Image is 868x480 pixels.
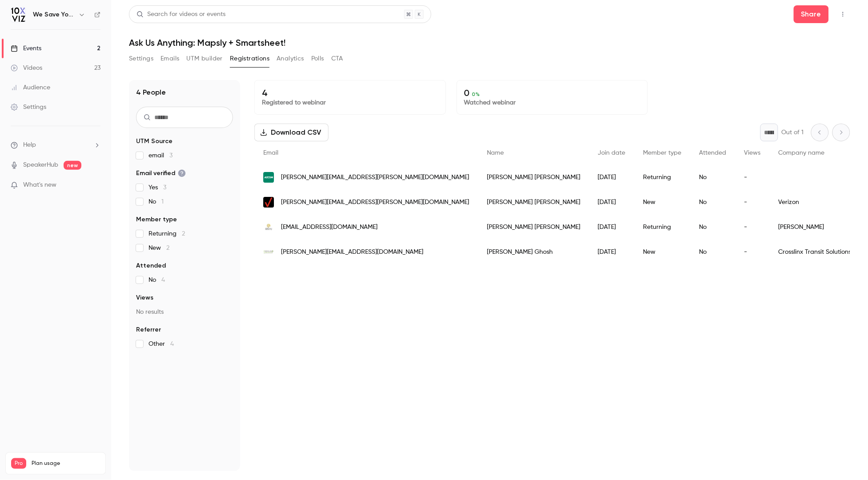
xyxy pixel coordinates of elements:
span: [PERSON_NAME][EMAIL_ADDRESS][DOMAIN_NAME] [281,248,423,257]
span: Attended [136,261,166,270]
div: New [635,240,691,264]
span: New [149,244,169,252]
button: UTM builder [187,52,223,66]
span: Email [263,150,278,156]
span: 3 [169,152,173,159]
img: verizon.com [263,197,274,208]
div: Search for videos or events [137,10,225,19]
div: [DATE] [589,240,635,264]
span: No [149,276,165,284]
div: - [735,240,770,264]
span: 3 [163,184,166,191]
div: [PERSON_NAME] Ghosh [478,240,589,264]
span: 2 [182,231,185,237]
span: Name [487,150,504,156]
span: Help [23,140,36,150]
div: Returning [635,215,691,240]
div: Audience [11,83,50,92]
li: help-dropdown-opener [11,140,100,150]
span: UTM Source [136,137,173,146]
div: [PERSON_NAME] [PERSON_NAME] [478,165,589,190]
div: - [735,190,770,215]
div: [DATE] [589,190,635,215]
span: What's new [23,180,56,190]
span: Join date [598,150,626,156]
div: Verizon [770,190,860,215]
span: 0 % [472,91,480,97]
div: No [691,240,735,264]
section: facet-groups [136,137,233,348]
h6: We Save You Time! [33,10,75,19]
p: No results [136,308,233,316]
div: - [735,165,770,190]
span: Plan usage [32,460,100,467]
span: Views [744,150,761,156]
span: Returning [149,229,185,238]
span: Company name [779,150,825,156]
span: email [149,151,173,160]
span: Member type [136,215,177,224]
button: Registrations [230,52,269,66]
p: Watched webinar [464,98,641,107]
div: [DATE] [589,165,635,190]
button: Analytics [277,52,304,66]
button: Emails [161,52,179,66]
p: 0 [464,88,641,98]
h1: 4 People [136,87,166,98]
div: No [691,215,735,240]
div: Events [11,44,41,53]
img: crosslinxtransit.ca [263,247,274,257]
a: SpeakerHub [23,160,58,170]
span: Other [149,340,174,348]
img: We Save You Time! [11,8,25,22]
div: [PERSON_NAME] [PERSON_NAME] [478,190,589,215]
p: Out of 1 [782,128,804,137]
span: [PERSON_NAME][EMAIL_ADDRESS][PERSON_NAME][DOMAIN_NAME] [281,173,469,182]
div: [PERSON_NAME] [PERSON_NAME] [478,215,589,240]
div: Crosslinx Transit Solutions [770,240,860,264]
img: alfardan.com.qa [263,222,274,232]
span: Yes [149,183,166,192]
div: No [691,190,735,215]
div: Videos [11,64,42,72]
span: 4 [170,341,174,347]
span: No [149,197,164,206]
span: 2 [166,245,169,251]
div: Settings [11,103,46,112]
span: 1 [161,199,164,205]
button: Download CSV [254,124,329,141]
img: aecom.com [263,172,274,183]
span: Email verified [136,169,186,178]
span: 4 [161,277,165,283]
button: Share [794,5,829,23]
div: [DATE] [589,215,635,240]
div: Returning [635,165,691,190]
div: New [635,190,691,215]
div: - [735,215,770,240]
p: 4 [262,88,438,98]
span: Attended [699,150,727,156]
span: new [64,161,81,170]
span: Views [136,293,153,302]
div: No [691,165,735,190]
button: CTA [331,52,343,66]
div: [PERSON_NAME] [770,215,860,240]
h1: Ask Us Anything: Mapsly + Smartsheet! [129,37,850,48]
span: Pro [11,458,26,469]
button: Polls [311,52,324,66]
button: Settings [129,52,153,66]
span: [EMAIL_ADDRESS][DOMAIN_NAME] [281,223,378,232]
span: [PERSON_NAME][EMAIL_ADDRESS][PERSON_NAME][DOMAIN_NAME] [281,198,469,207]
p: Registered to webinar [262,98,438,107]
span: Member type [643,150,682,156]
span: Referrer [136,325,161,334]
